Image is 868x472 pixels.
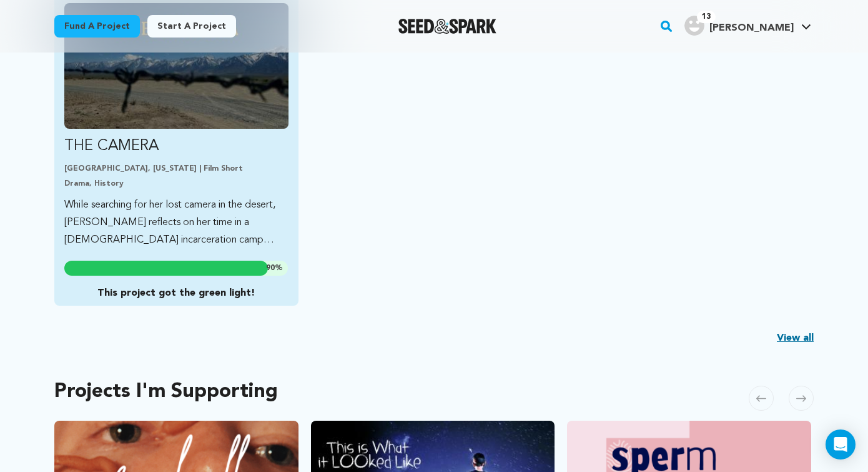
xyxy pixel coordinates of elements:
p: THE CAMERA [64,136,289,156]
a: Seed&Spark Homepage [398,19,496,34]
img: Seed&Spark Logo Dark Mode [398,19,496,34]
p: [GEOGRAPHIC_DATA], [US_STATE] | Film Short [64,164,289,174]
span: % [266,263,283,273]
a: Fund a project [54,15,140,38]
a: Fund THE CAMERA [64,3,289,249]
a: Steve S.'s Profile [682,13,814,36]
p: Drama, History [64,179,289,189]
img: user.png [684,16,704,36]
p: This project got the green light! [64,286,288,301]
div: Steve S.'s Profile [684,16,794,36]
h2: Projects I'm Supporting [54,383,278,401]
p: While searching for her lost camera in the desert, [PERSON_NAME] reflects on her time in a [DEMOG... [64,196,289,249]
div: Open Intercom Messenger [826,429,856,459]
a: View all [777,331,814,346]
span: 90 [266,264,275,272]
span: [PERSON_NAME] [709,23,794,33]
span: 13 [697,11,716,23]
span: Steve S.'s Profile [682,13,814,39]
a: Start a project [147,15,236,38]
